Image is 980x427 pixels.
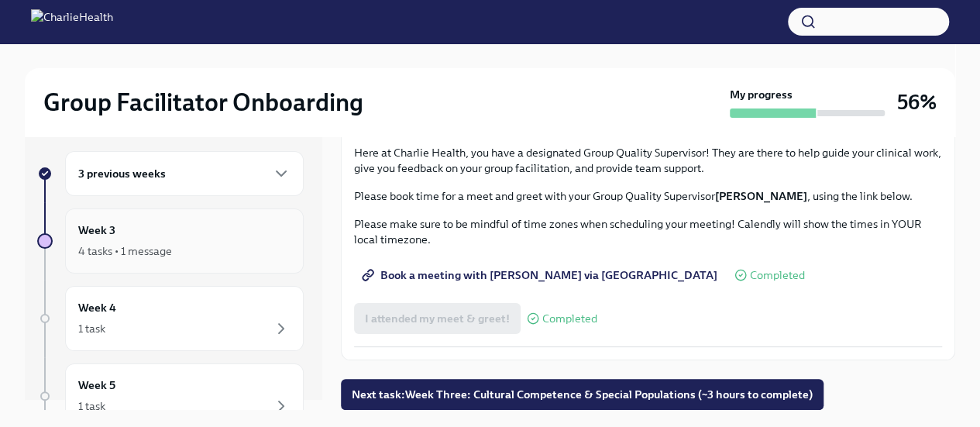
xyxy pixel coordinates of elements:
p: Please book time for a meet and greet with your Group Quality Supervisor , using the link below. [354,188,942,204]
p: Please make sure to be mindful of time zones when scheduling your meeting! Calendly will show the... [354,216,942,247]
p: Here at Charlie Health, you have a designated Group Quality Supervisor! They are there to help gu... [354,145,942,176]
h6: Week 4 [78,299,116,316]
span: Completed [750,270,805,281]
img: CharlieHealth [31,9,113,34]
h6: Week 3 [78,222,115,239]
a: Week 41 task [37,286,304,351]
a: Book a meeting with [PERSON_NAME] via [GEOGRAPHIC_DATA] [354,260,728,291]
h6: 3 previous weeks [78,165,166,182]
h3: 56% [897,88,937,116]
strong: [PERSON_NAME] [715,189,807,203]
div: 4 tasks • 1 message [78,243,172,259]
h6: Week 5 [78,377,115,394]
div: 3 previous weeks [65,151,304,196]
span: Book a meeting with [PERSON_NAME] via [GEOGRAPHIC_DATA] [365,267,717,283]
a: Week 34 tasks • 1 message [37,208,304,274]
div: 1 task [78,321,105,336]
button: Next task:Week Three: Cultural Competence & Special Populations (~3 hours to complete) [341,379,824,410]
strong: My progress [730,87,793,102]
h2: Group Facilitator Onboarding [43,87,363,118]
span: Completed [542,313,597,325]
span: Next task : Week Three: Cultural Competence & Special Populations (~3 hours to complete) [352,387,813,402]
div: 1 task [78,398,105,414]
